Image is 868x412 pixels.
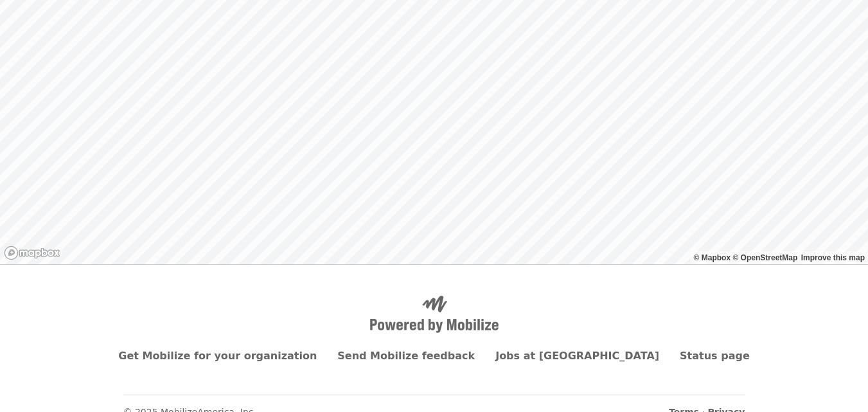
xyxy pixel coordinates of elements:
a: Map feedback [801,253,865,262]
nav: Primary footer navigation [123,348,745,364]
a: Get Mobilize for your organization [118,350,317,362]
a: Mapbox [694,253,731,262]
a: Jobs at [GEOGRAPHIC_DATA] [495,350,659,362]
a: OpenStreetMap [732,253,797,262]
img: Powered by Mobilize [370,296,499,333]
a: Send Mobilize feedback [337,350,475,362]
a: Mapbox logo [4,246,60,260]
a: Status page [680,350,750,362]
